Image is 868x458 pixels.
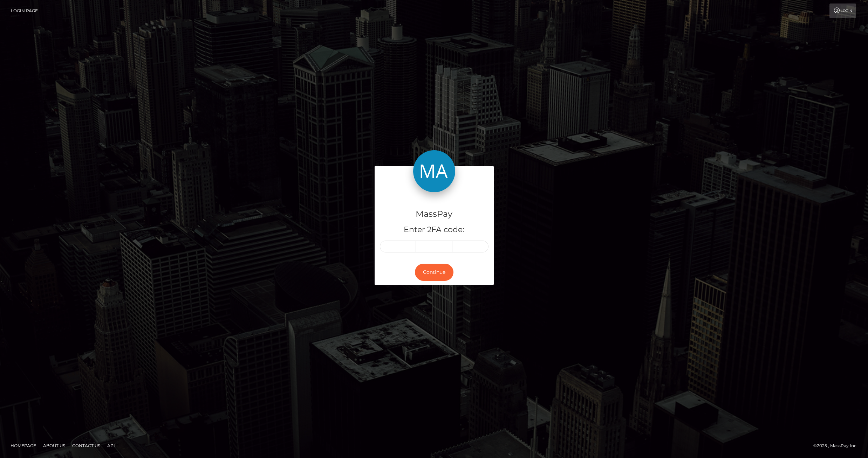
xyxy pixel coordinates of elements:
a: Login Page [11,4,38,18]
a: Contact Us [69,440,103,451]
a: API [104,440,118,451]
a: Homepage [8,440,39,451]
a: About Us [40,440,68,451]
button: Continue [415,264,453,281]
h5: Enter 2FA code: [380,224,488,235]
h4: MassPay [380,208,488,220]
img: MassPay [413,150,455,192]
a: Login [829,4,856,18]
div: © 2025 , MassPay Inc. [813,442,863,450]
